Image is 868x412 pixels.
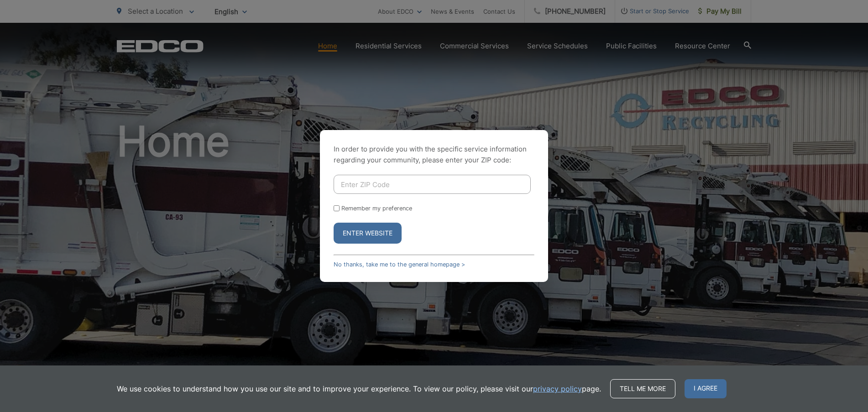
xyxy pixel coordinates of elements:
p: We use cookies to understand how you use our site and to improve your experience. To view our pol... [117,383,601,394]
a: Tell me more [610,379,675,398]
button: Enter Website [334,223,402,244]
span: I agree [685,379,727,398]
a: privacy policy [533,383,582,394]
a: No thanks, take me to the general homepage > [334,261,465,268]
p: In order to provide you with the specific service information regarding your community, please en... [334,144,534,166]
input: Enter ZIP Code [334,175,531,194]
label: Remember my preference [341,205,412,212]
